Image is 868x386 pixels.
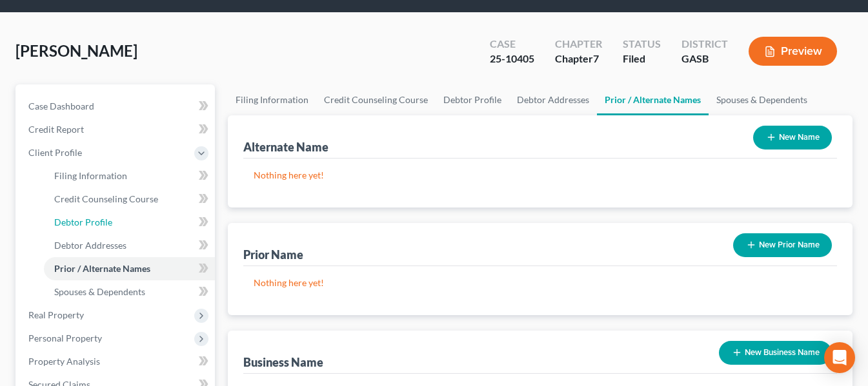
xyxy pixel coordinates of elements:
div: Alternate Name [243,139,328,155]
a: Spouses & Dependents [709,84,815,115]
span: Prior / Alternate Names [54,263,150,274]
div: Chapter [555,37,602,52]
div: 25-10405 [490,52,534,66]
span: Credit Counseling Course [54,193,158,204]
a: Prior / Alternate Names [597,84,709,115]
button: New Business Name [719,341,832,365]
div: Filed [623,52,661,66]
a: Credit Counseling Course [44,188,215,211]
a: Debtor Addresses [44,234,215,257]
a: Filing Information [228,84,316,115]
span: Client Profile [28,147,82,158]
a: Debtor Addresses [509,84,597,115]
div: Open Intercom Messenger [824,342,855,373]
span: Debtor Profile [54,217,112,227]
span: Filing Information [54,170,127,181]
div: Business Name [243,354,323,370]
span: Case Dashboard [28,101,94,111]
button: New Name [753,126,832,150]
span: Personal Property [28,333,102,343]
span: Spouses & Dependents [54,286,145,297]
a: Credit Counseling Course [316,84,436,115]
button: Preview [749,37,837,66]
p: Nothing here yet! [254,276,827,289]
div: Status [623,37,661,52]
a: Filing Information [44,164,215,188]
div: Prior Name [243,247,303,262]
a: Debtor Profile [44,211,215,234]
span: Real Property [28,309,84,320]
div: Case [490,37,534,52]
div: GASB [681,52,728,66]
div: Chapter [555,52,602,66]
span: Credit Report [28,124,84,135]
a: Case Dashboard [18,95,215,118]
a: Debtor Profile [436,84,509,115]
span: Property Analysis [28,356,100,367]
span: Debtor Addresses [54,240,126,251]
p: Nothing here yet! [254,169,827,182]
span: 7 [593,52,599,64]
div: District [681,37,728,52]
a: Prior / Alternate Names [44,257,215,280]
a: Spouses & Dependents [44,280,215,304]
a: Property Analysis [18,350,215,373]
button: New Prior Name [733,233,832,257]
a: Credit Report [18,118,215,141]
span: [PERSON_NAME] [15,41,137,60]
